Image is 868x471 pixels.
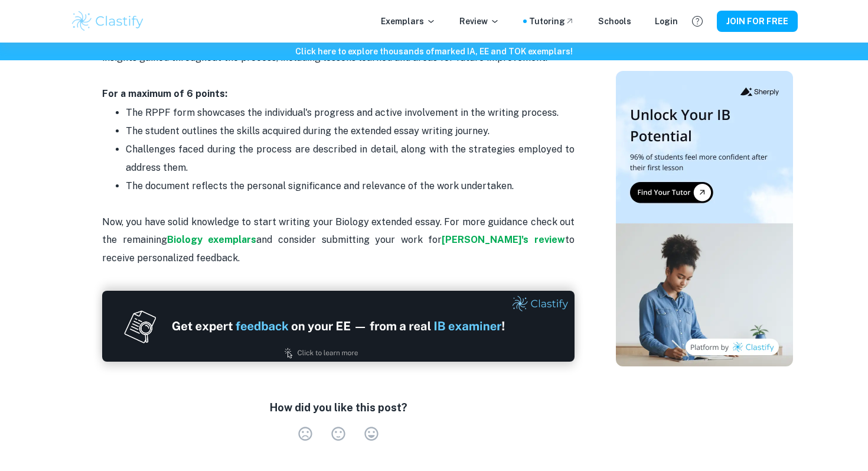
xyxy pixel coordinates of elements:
[102,195,575,267] p: Now, you have solid knowledge to start writing your Biology extended essay. For more guidance che...
[102,291,575,362] img: Ad
[381,15,436,28] p: Exemplars
[717,11,798,32] button: JOIN FOR FREE
[655,15,678,28] a: Login
[126,141,575,177] p: Challenges faced during the process are described in detail, along with the strategies employed t...
[126,177,575,195] p: The document reflects the personal significance and relevance of the work undertaken.
[126,122,575,140] p: The student outlines the skills acquired during the extended essay writing journey.
[270,399,407,416] h6: How did you like this post?
[687,11,707,31] button: Help and Feedback
[529,15,575,28] a: Tutoring
[126,104,575,122] p: The RPPF form showcases the individual's progress and active involvement in the writing process.
[459,15,500,28] p: Review
[598,15,631,28] a: Schools
[442,234,565,245] a: [PERSON_NAME]'s review
[2,45,866,58] h6: Click here to explore thousands of marked IA, EE and TOK exemplars !
[167,234,257,245] a: Biology exemplars
[616,71,793,366] img: Thumbnail
[70,9,145,33] img: Clastify logo
[102,88,227,99] strong: For a maximum of 6 points:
